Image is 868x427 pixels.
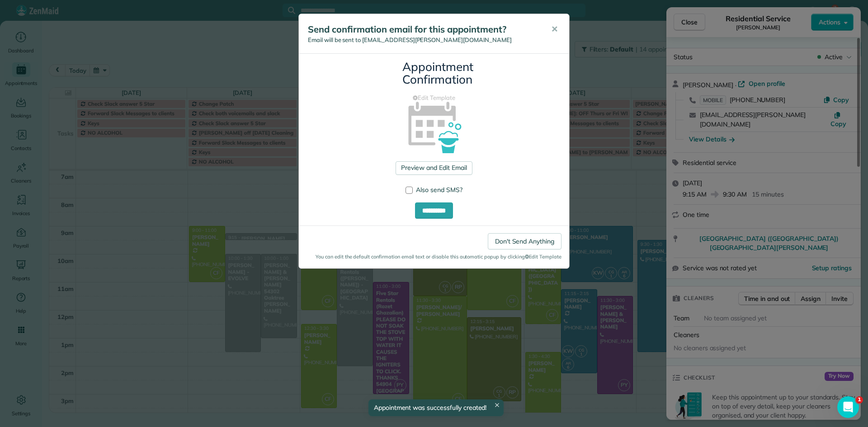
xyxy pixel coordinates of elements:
span: 1 [856,396,863,404]
h3: Appointment Confirmation [402,61,466,86]
span: Email will be sent to [EMAIL_ADDRESS][PERSON_NAME][DOMAIN_NAME] [308,36,512,43]
a: Don't Send Anything [488,233,561,249]
iframe: Intercom live chat [837,396,859,418]
small: You can edit the default confirmation email text or disable this automatic popup by clicking Edit... [307,253,561,261]
a: Edit Template [306,94,562,103]
h5: Send confirmation email for this appointment? [308,23,538,36]
span: ✕ [551,24,558,34]
img: appointment_confirmation_icon-141e34405f88b12ade42628e8c248340957700ab75a12ae832a8710e9b578dc5.png [394,86,475,167]
span: Also send SMS? [416,186,462,194]
div: Appointment was successfully created! [368,399,504,416]
a: Preview and Edit Email [396,161,472,175]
